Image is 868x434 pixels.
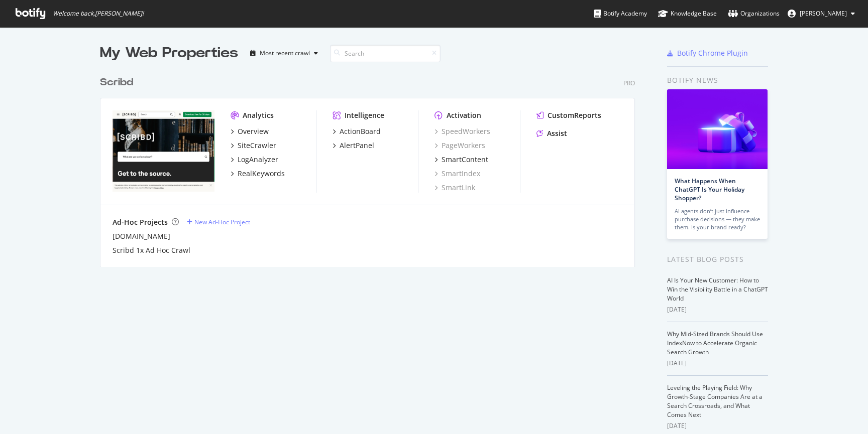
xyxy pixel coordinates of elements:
div: RealKeywords [238,169,285,179]
div: SiteCrawler [238,140,276,151]
a: AlertPanel [333,140,374,151]
div: AI agents don’t just influence purchase decisions — they make them. Is your brand ready? [675,207,760,231]
div: Knowledge Base [658,9,717,19]
div: New Ad-Hoc Project [194,218,250,226]
a: What Happens When ChatGPT Is Your Holiday Shopper? [675,177,744,202]
div: Activation [447,110,481,120]
a: RealKeywords [231,169,285,179]
button: Most recent crawl [246,45,322,61]
div: Overview [238,126,269,136]
a: AI Is Your New Customer: How to Win the Visibility Battle in a ChatGPT World [667,276,768,303]
a: SmartLink [435,183,475,193]
a: SpeedWorkers [435,126,490,136]
a: Overview [231,126,269,136]
a: ActionBoard [333,126,381,136]
img: scribd.com [113,110,214,192]
a: New Ad-Hoc Project [187,218,250,226]
div: Analytics [243,110,274,120]
div: AlertPanel [340,140,374,151]
div: Botify Academy [594,9,647,19]
a: PageWorkers [435,140,485,151]
a: Scribd [100,75,137,90]
a: Scribd 1x Ad Hoc Crawl [113,245,190,255]
div: Most recent crawl [260,50,310,56]
div: [DATE] [667,305,768,314]
a: Botify Chrome Plugin [667,48,748,58]
img: What Happens When ChatGPT Is Your Holiday Shopper? [667,89,768,169]
a: SmartIndex [435,169,480,179]
div: Assist [547,128,567,138]
div: Botify Chrome Plugin [677,48,748,58]
a: Leveling the Playing Field: Why Growth-Stage Companies Are at a Search Crossroads, and What Comes... [667,383,763,419]
div: [DATE] [667,421,768,430]
div: Scribd [100,75,133,90]
div: Organizations [728,9,780,19]
input: Search [330,45,441,62]
a: CustomReports [536,110,601,120]
div: Ad-Hoc Projects [113,217,168,227]
div: My Web Properties [100,43,238,63]
div: grid [100,63,643,267]
div: Intelligence [345,110,384,120]
span: Welcome back, [PERSON_NAME] ! [53,10,144,18]
a: SmartContent [435,155,488,165]
a: LogAnalyzer [231,155,278,165]
a: [DOMAIN_NAME] [113,231,170,241]
div: Pro [623,79,635,87]
a: Assist [536,128,567,138]
a: SiteCrawler [231,140,276,151]
div: Latest Blog Posts [667,254,768,265]
div: CustomReports [548,110,601,120]
div: [DATE] [667,359,768,368]
div: ActionBoard [340,126,381,136]
button: [PERSON_NAME] [780,6,863,22]
span: Marissa Shieh [800,9,847,18]
a: Why Mid-Sized Brands Should Use IndexNow to Accelerate Organic Search Growth [667,330,763,356]
div: Botify news [667,75,768,86]
div: LogAnalyzer [238,155,278,165]
div: SmartContent [442,155,488,165]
